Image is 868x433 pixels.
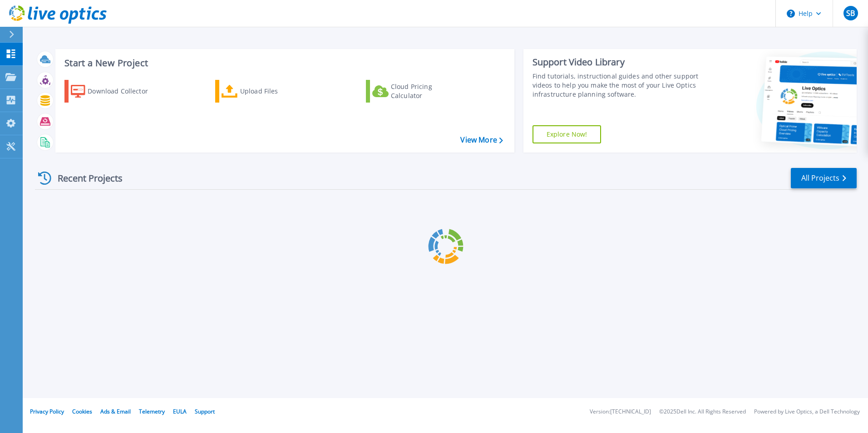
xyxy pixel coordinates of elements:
a: Cookies [72,408,92,415]
div: Upload Files [240,82,313,100]
li: © 2025 Dell Inc. All Rights Reserved [659,409,746,415]
h3: Start a New Project [64,58,503,68]
a: Support [195,408,215,415]
div: Recent Projects [35,167,135,189]
a: Explore Now! [533,125,602,143]
a: Telemetry [139,408,165,415]
a: Ads & Email [100,408,131,415]
li: Powered by Live Optics, a Dell Technology [754,409,860,415]
div: Support Video Library [533,56,702,68]
a: EULA [173,408,187,415]
a: View More [460,136,503,144]
a: Cloud Pricing Calculator [366,80,467,103]
a: Download Collector [64,80,166,103]
a: Upload Files [215,80,316,103]
span: SB [846,10,855,17]
div: Cloud Pricing Calculator [391,82,464,100]
div: Download Collector [88,82,160,100]
a: Privacy Policy [30,408,64,415]
li: Version: [TECHNICAL_ID] [590,409,651,415]
a: All Projects [791,168,857,188]
div: Find tutorials, instructional guides and other support videos to help you make the most of your L... [533,72,702,99]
